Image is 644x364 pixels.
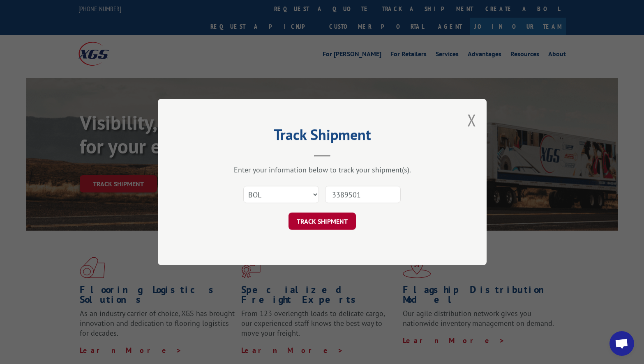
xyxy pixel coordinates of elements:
button: TRACK SHIPMENT [289,213,356,230]
div: Enter your information below to track your shipment(s). [199,165,445,174]
h2: Track Shipment [199,129,445,144]
div: Open chat [609,331,634,356]
button: Close modal [467,109,476,131]
input: Number(s) [325,186,401,203]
